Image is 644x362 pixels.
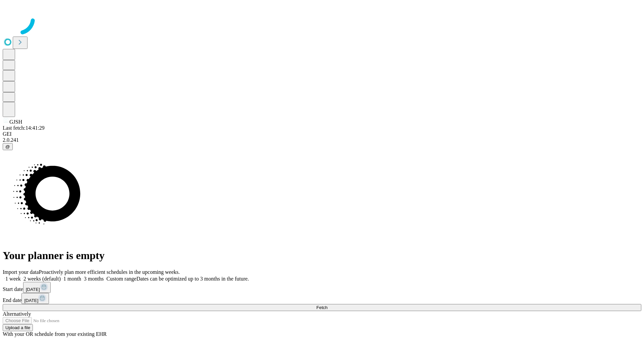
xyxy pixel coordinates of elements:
[23,282,51,293] button: [DATE]
[39,269,180,275] span: Proactively plan more efficient schedules in the upcoming weeks.
[3,293,641,304] div: End date
[3,125,45,131] span: Last fetch: 14:41:29
[21,293,49,304] button: [DATE]
[5,144,10,149] span: @
[3,143,13,150] button: @
[3,304,641,311] button: Fetch
[106,276,136,282] span: Custom range
[3,311,31,317] span: Alternatively
[26,287,40,292] span: [DATE]
[3,324,33,331] button: Upload a file
[3,282,641,293] div: Start date
[137,276,249,282] span: Dates can be optimized up to 3 months in the future.
[3,269,39,275] span: Import your data
[5,276,21,282] span: 1 week
[3,137,641,143] div: 2.0.241
[9,119,22,125] span: GJSH
[3,331,107,337] span: With your OR schedule from your existing EHR
[3,131,641,137] div: GEI
[24,298,38,303] span: [DATE]
[84,276,104,282] span: 3 months
[3,249,641,262] h1: Your planner is empty
[23,276,61,282] span: 2 weeks (default)
[63,276,81,282] span: 1 month
[316,305,327,310] span: Fetch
